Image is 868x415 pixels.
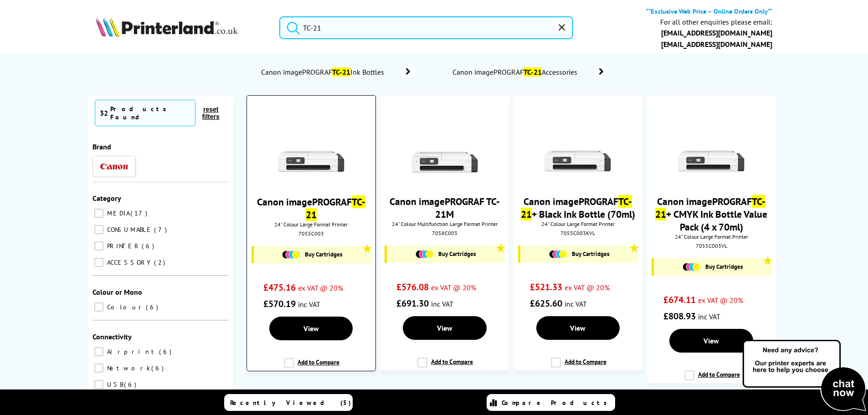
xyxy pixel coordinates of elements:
img: Cartridges [416,250,434,258]
a: View [669,329,753,353]
div: For all other enquiries please email: [660,18,772,26]
span: £625.60 [530,297,562,309]
a: Canon imagePROGRAF TC-21M [390,195,500,220]
span: £808.93 [663,310,696,322]
a: Buy Cartridges [525,250,633,258]
span: £674.11 [663,294,696,306]
a: Canon imagePROGRAFTC-21Accessories [452,66,608,78]
span: Buy Cartridges [305,251,342,258]
span: 6 [124,380,139,389]
span: View [437,323,452,333]
a: View [536,316,620,340]
span: Colour or Mono [92,287,142,297]
input: Network 6 [94,364,103,373]
span: 6 [146,303,160,311]
mark: TC-21 [524,67,542,77]
span: £475.16 [263,282,296,293]
span: Category [92,194,121,203]
mark: TC-21 [655,195,765,220]
img: canon-imageprograf-tc-21-front-small.jpg [677,111,745,179]
img: Cartridges [282,251,300,259]
span: Recently Viewed (5) [230,399,351,407]
span: 7 [154,225,169,234]
input: Airprint 6 [94,347,103,356]
img: canon-imageprograf-tc-21m-front-small.jpg [411,111,479,179]
input: CONSUMABLE 7 [94,225,103,234]
span: 24" Colour Large Format Printer [652,233,771,240]
span: Buy Cartridges [438,250,476,258]
span: £576.08 [396,281,429,293]
span: inc VAT [698,312,720,321]
span: Canon imagePROGRAF Ink Bottles [260,67,388,77]
input: Sear [279,16,573,39]
span: 24" Colour Large Format Printer [252,221,370,228]
div: 7055C003KVL [520,230,636,236]
label: Add to Compare [284,358,339,375]
span: MEDIA [105,209,129,217]
div: 7058C003 [387,230,502,236]
span: 6 [142,242,156,250]
span: Connectivity [92,332,132,341]
a: Buy Cartridges [258,251,366,259]
a: Buy Cartridges [391,250,500,258]
span: ACCESSORY [105,258,153,266]
span: Airprint [105,348,158,356]
a: Recently Viewed (5) [224,394,353,411]
a: [EMAIL_ADDRESS][DOMAIN_NAME] [661,40,772,49]
span: CONSUMABLE [105,225,153,234]
span: ex VAT @ 20% [431,283,476,292]
button: reset filters [195,105,226,121]
a: [EMAIL_ADDRESS][DOMAIN_NAME] [661,28,772,37]
label: Add to Compare [684,370,740,388]
a: View [403,316,487,340]
div: 7055C003VL [654,242,769,249]
img: Printerland Logo [96,17,238,37]
a: Printerland Logo [96,17,268,39]
input: MEDIA 17 [94,209,103,218]
img: canon-imageprograf-tc-21-front-small.jpg [277,112,345,180]
span: Network [105,364,150,372]
span: 6 [159,348,174,356]
label: Add to Compare [551,358,606,375]
span: 6 [151,364,166,372]
mark: TC-21 [306,195,365,221]
a: Canon imagePROGRAFTC-21 [257,195,365,221]
a: Canon imagePROGRAFTC-21Ink Bottles [260,66,415,78]
span: £521.33 [530,281,562,293]
input: Colour 6 [94,302,103,312]
img: Open Live Chat window [740,338,868,413]
img: Cartridges [683,263,701,271]
span: £691.30 [396,297,429,309]
span: ex VAT @ 20% [565,283,610,292]
span: View [570,323,586,333]
div: Products Found [110,105,190,121]
span: Colour [105,303,145,311]
span: inc VAT [298,300,320,309]
span: inc VAT [431,299,453,308]
div: 7055C003 [254,230,368,237]
span: 24" Colour Multifunction Large Format Printer [385,220,504,227]
a: Canon imagePROGRAFTC-21+ Black Ink Bottle (70ml) [521,195,635,220]
span: Buy Cartridges [572,250,609,258]
mark: TC-21 [521,195,632,220]
span: 17 [130,209,149,217]
a: View [269,317,353,340]
span: Brand [92,142,111,151]
span: USB [105,380,123,389]
mark: TC-21 [332,67,350,77]
a: Buy Cartridges [658,263,767,271]
span: PRINTER [105,242,141,250]
span: inc VAT [565,299,587,308]
span: Compare Products [502,399,612,407]
input: USB 6 [94,380,103,389]
span: 24" Colour Large Format Printer [518,220,638,227]
a: Compare Products [487,394,615,411]
img: Canon [100,164,128,169]
span: ex VAT @ 20% [698,296,743,305]
span: £570.19 [263,298,296,310]
img: canon-imageprograf-tc-21-front-small.jpg [544,111,612,179]
input: PRINTER 6 [94,241,103,251]
span: View [303,324,319,333]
